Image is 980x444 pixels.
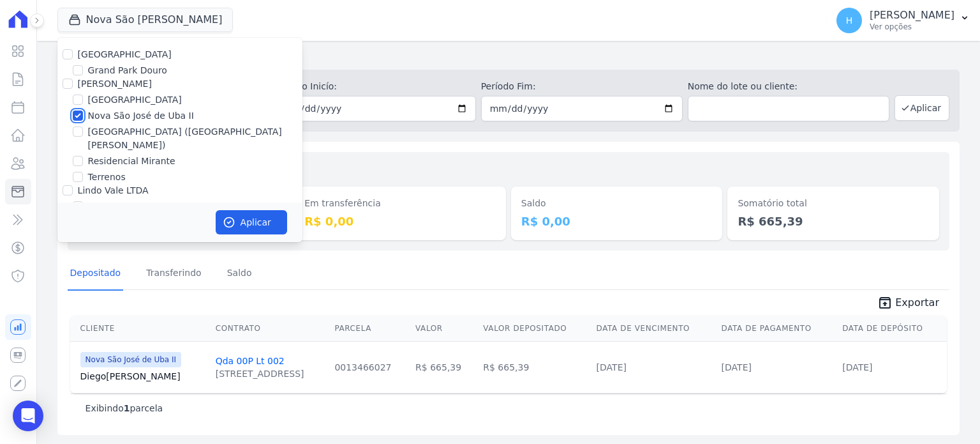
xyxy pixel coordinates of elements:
th: Valor Depositado [478,316,591,342]
label: [GEOGRAPHIC_DATA] ([GEOGRAPHIC_DATA][PERSON_NAME]) [88,125,302,152]
a: Saldo [225,257,255,291]
i: unarchive [877,295,893,310]
button: Nova São [PERSON_NAME] [57,8,234,32]
dt: Saldo [521,197,713,210]
label: Nova São José de Uba II [88,109,194,123]
label: Período Fim: [481,80,683,93]
dd: R$ 0,00 [521,213,713,230]
a: 0013466027 [334,362,391,372]
th: Parcela [329,316,410,342]
label: Residencial Mirante [88,155,175,168]
a: Depositado [68,257,124,291]
label: Nome do lote ou cliente: [688,80,889,93]
td: R$ 665,39 [410,341,478,393]
button: Aplicar [216,210,287,234]
th: Data de Depósito [837,316,947,342]
span: Exportar [895,295,939,310]
b: 1 [124,403,130,413]
a: Qda 00P Lt 002 [216,356,285,366]
a: Diego[PERSON_NAME] [80,370,205,383]
a: Transferindo [144,257,204,291]
span: Nova São José de Uba II [80,352,182,367]
div: Open Intercom Messenger [13,401,43,431]
dt: Em transferência [304,197,496,210]
label: Período Inicío: [274,80,476,93]
label: [GEOGRAPHIC_DATA] [88,93,182,107]
label: Grand Park Douro [88,64,167,77]
label: Residencial Lindo Vale [88,200,188,213]
a: [DATE] [842,362,872,372]
th: Data de Vencimento [591,316,716,342]
button: Aplicar [895,95,949,121]
span: H [846,16,853,25]
label: Terrenos [88,171,126,184]
p: Ver opções [870,22,954,32]
th: Contrato [211,316,330,342]
dd: R$ 665,39 [738,213,929,230]
th: Data de Pagamento [716,316,838,342]
dt: Somatório total [738,197,929,210]
a: unarchive Exportar [867,295,949,313]
p: [PERSON_NAME] [870,9,954,22]
a: [DATE] [597,362,627,372]
h2: Minha Carteira [57,42,960,65]
a: [DATE] [722,362,752,372]
td: R$ 665,39 [478,341,591,393]
div: [STREET_ADDRESS] [216,367,304,380]
label: [GEOGRAPHIC_DATA] [78,49,172,59]
button: H [PERSON_NAME] Ver opções [826,3,980,38]
dd: R$ 0,00 [304,213,496,230]
p: Exibindo parcela [85,402,163,415]
th: Cliente [70,316,211,342]
th: Valor [410,316,478,342]
label: [PERSON_NAME] [78,79,152,89]
label: Lindo Vale LTDA [78,185,149,195]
